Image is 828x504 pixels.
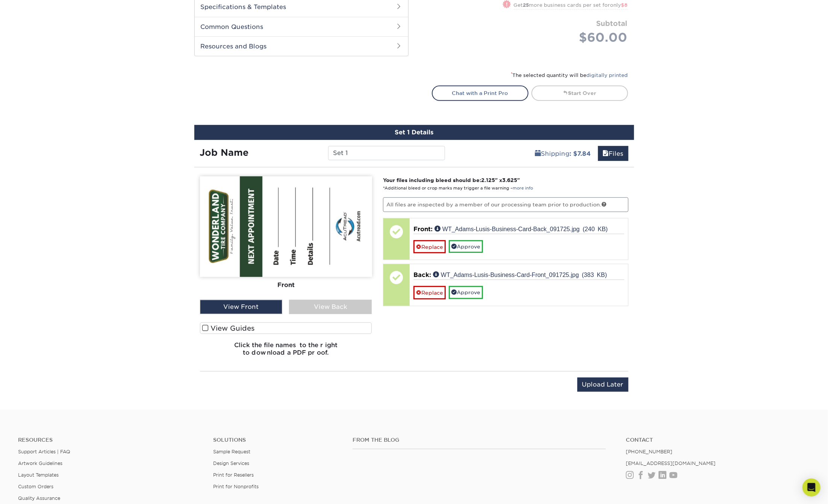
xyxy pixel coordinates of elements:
[195,36,408,56] h2: Resources and Blogs
[200,322,372,334] label: View Guides
[195,17,408,36] h2: Common Questions
[587,72,628,78] a: digitally printed
[213,449,250,454] a: Sample Request
[213,472,254,478] a: Print for Resellers
[413,240,446,253] a: Replace
[434,226,608,232] a: WT_Adams-Lusis-Business-Card-Back_091725.jpg (240 KB)
[413,286,446,299] a: Replace
[200,147,249,158] strong: Job Name
[626,460,716,466] a: [EMAIL_ADDRESS][DOMAIN_NAME]
[383,177,520,183] strong: Your files including bleed should be: " x "
[626,437,810,443] a: Contact
[200,342,372,362] h6: Click the file names to the right to download a PDF proof.
[449,286,483,299] a: Approve
[603,150,609,157] span: files
[449,240,483,253] a: Approve
[383,186,533,191] small: *Additional bleed or crop marks may trigger a file warning –
[353,437,605,443] h4: From the Blog
[530,146,596,161] a: Shipping: $7.84
[413,226,433,233] span: Front:
[200,277,372,293] div: Front
[18,449,70,454] a: Support Articles | FAQ
[531,86,628,101] a: Start Over
[18,472,59,478] a: Layout Templates
[598,146,628,161] a: Files
[570,150,591,157] b: : $7.84
[513,186,533,191] a: more info
[802,478,820,496] div: Open Intercom Messenger
[432,86,528,101] a: Chat with a Print Pro
[289,300,372,314] div: View Back
[433,271,607,277] a: WT_Adams-Lusis-Business-Card-Front_091725.jpg (383 KB)
[413,271,431,278] span: Back:
[502,177,517,183] span: 3.625
[18,460,62,466] a: Artwork Guidelines
[200,300,283,314] div: View Front
[626,449,673,454] a: [PHONE_NUMBER]
[577,378,628,392] input: Upload Later
[535,150,541,157] span: shipping
[383,197,628,212] p: All files are inspected by a member of our processing team prior to production.
[511,72,628,78] small: The selected quantity will be
[213,460,249,466] a: Design Services
[213,437,341,443] h4: Solutions
[328,146,445,160] input: Enter a job name
[18,437,202,443] h4: Resources
[194,125,634,140] div: Set 1 Details
[481,177,495,183] span: 2.125
[213,484,259,489] a: Print for Nonprofits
